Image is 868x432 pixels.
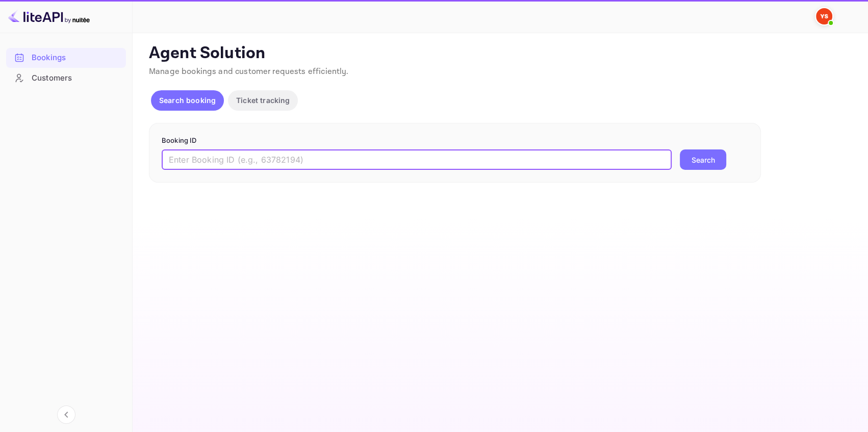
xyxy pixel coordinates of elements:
[6,68,126,88] div: Customers
[6,68,126,87] a: Customers
[32,52,121,64] div: Bookings
[6,48,126,67] a: Bookings
[162,149,672,170] input: Enter Booking ID (e.g., 63782194)
[159,95,216,106] p: Search booking
[816,8,832,24] img: Yandex Support
[8,8,90,24] img: LiteAPI logo
[57,405,75,424] button: Collapse navigation
[149,43,850,64] p: Agent Solution
[6,48,126,68] div: Bookings
[680,149,726,170] button: Search
[32,72,121,84] div: Customers
[236,95,290,106] p: Ticket tracking
[149,66,349,77] span: Manage bookings and customer requests efficiently.
[162,136,748,146] p: Booking ID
